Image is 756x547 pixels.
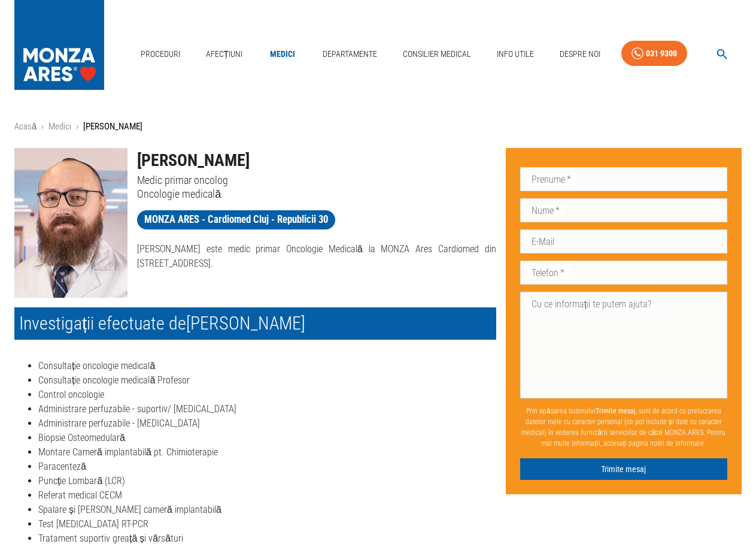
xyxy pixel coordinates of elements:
[38,445,496,460] li: Montare Cameră implantabilă pt. Chimioterapie
[318,42,382,67] a: Departamente
[137,212,335,227] span: MONZA ARES - Cardiomed Cluj - Republicii 30
[137,187,496,201] p: Oncologie medicală
[520,401,727,454] p: Prin apăsarea butonului , sunt de acord cu prelucrarea datelor mele cu caracter personal (ce pot ...
[38,359,496,373] li: Consultație oncologie medicală
[48,121,71,132] a: Medici
[38,531,496,546] li: Tratament suportiv greață și vărsături
[14,148,127,298] img: Dr. Doru Pârvu
[137,148,496,173] h1: [PERSON_NAME]
[76,120,78,134] li: ›
[263,42,302,67] a: Medici
[555,42,605,67] a: Despre Noi
[38,488,496,503] li: Referat medical CECM
[38,503,496,517] li: Spalare și [PERSON_NAME] cameră implantabilă
[38,517,496,531] li: Test [MEDICAL_DATA] RT-PCR
[136,42,185,67] a: Proceduri
[596,407,636,415] b: Trimite mesaj
[137,173,496,187] p: Medic primar oncolog
[41,120,44,134] li: ›
[137,242,496,271] p: [PERSON_NAME] este medic primar Oncologie Medicală la MONZA Ares Cardiomed din [STREET_ADDRESS].
[38,460,496,474] li: Paracenteză
[38,474,496,488] li: Puncție Lombară (LCR)
[38,402,496,416] li: Administrare perfuzabile - suportiv/ [MEDICAL_DATA]
[492,42,539,67] a: Info Utile
[14,120,742,134] nav: breadcrumb
[646,46,677,61] div: 031 9300
[38,388,496,402] li: Control oncologie
[201,42,248,67] a: Afecțiuni
[83,120,142,134] p: [PERSON_NAME]
[38,431,496,445] li: Biopsie Osteomedulară
[520,458,727,480] button: Trimite mesaj
[38,373,496,388] li: Consultație oncologie medicală Profesor
[14,307,496,340] h2: Investigații efectuate de [PERSON_NAME]
[137,210,335,229] a: MONZA ARES - Cardiomed Cluj - Republicii 30
[14,121,37,132] a: Acasă
[398,42,476,67] a: Consilier Medical
[621,41,687,67] a: 031 9300
[38,416,496,431] li: Administrare perfuzabile - [MEDICAL_DATA]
